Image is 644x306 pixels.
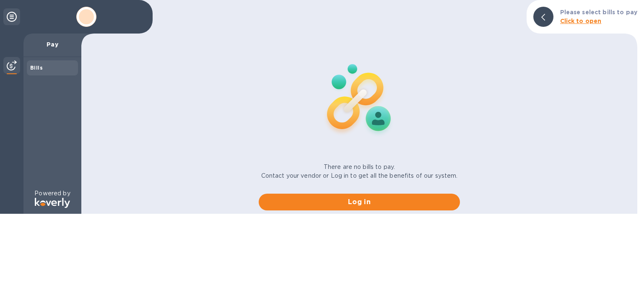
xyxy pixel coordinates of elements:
b: Click to open [560,18,602,24]
b: Please select bills to pay [560,9,637,16]
b: Bills [30,65,43,71]
p: There are no bills to pay. Contact your vendor or Log in to get all the benefits of our system. [261,163,458,180]
p: Pay [30,40,75,49]
span: Log in [265,197,453,207]
button: Log in [259,194,460,210]
img: Logo [35,198,70,208]
p: Powered by [34,189,70,198]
